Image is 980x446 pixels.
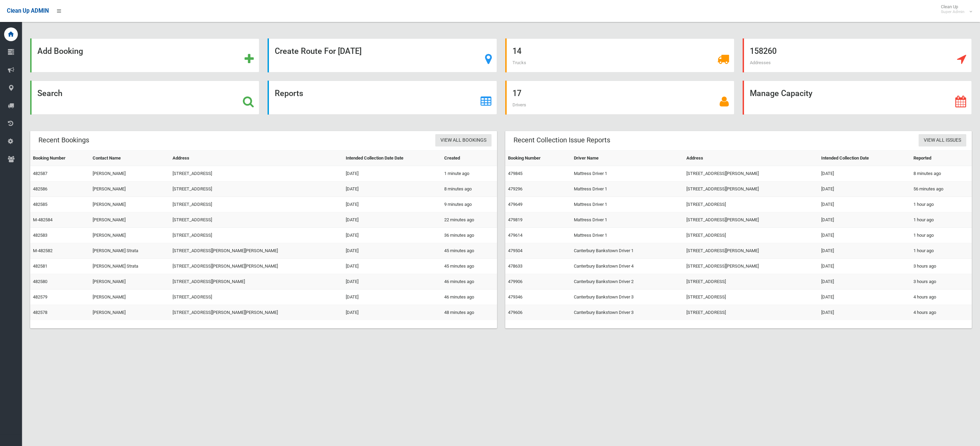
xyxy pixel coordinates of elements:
td: [DATE] [343,197,442,212]
td: [DATE] [343,181,442,197]
span: Drivers [512,102,526,107]
td: [STREET_ADDRESS][PERSON_NAME] [170,274,343,290]
td: [DATE] [343,228,442,243]
td: [STREET_ADDRESS][PERSON_NAME] [684,243,818,259]
header: Recent Collection Issue Reports [505,133,618,147]
th: Address [170,151,343,166]
td: [PERSON_NAME] [90,197,170,212]
td: 1 hour ago [911,212,972,228]
td: [DATE] [343,166,442,181]
td: [DATE] [818,181,910,197]
td: [STREET_ADDRESS] [170,197,343,212]
a: 479819 [508,217,522,222]
td: [STREET_ADDRESS][PERSON_NAME][PERSON_NAME] [170,305,343,320]
td: 4 hours ago [911,305,972,320]
a: 479606 [508,310,522,315]
a: 479504 [508,248,522,253]
strong: Create Route For [DATE] [275,46,362,56]
header: Recent Bookings [30,133,97,147]
td: 45 minutes ago [441,243,497,259]
strong: Add Booking [37,46,83,56]
td: [DATE] [343,243,442,259]
a: Add Booking [30,38,259,72]
td: [STREET_ADDRESS][PERSON_NAME] [684,181,818,197]
a: 482583 [33,233,47,238]
td: [DATE] [818,305,910,320]
span: Addresses [750,60,771,65]
a: 479845 [508,171,522,176]
strong: Manage Capacity [750,89,812,98]
th: Contact Name [90,151,170,166]
a: 17 Drivers [505,81,734,115]
td: [STREET_ADDRESS][PERSON_NAME][PERSON_NAME] [170,259,343,274]
td: [PERSON_NAME] [90,228,170,243]
td: [DATE] [818,259,910,274]
td: [DATE] [343,290,442,305]
td: [PERSON_NAME] [90,166,170,181]
a: 479614 [508,233,522,238]
td: 56 minutes ago [911,181,972,197]
th: Intended Collection Date [818,151,910,166]
a: M-482582 [33,248,52,253]
a: 482581 [33,263,47,269]
td: [PERSON_NAME] [90,274,170,290]
td: [STREET_ADDRESS][PERSON_NAME][PERSON_NAME] [170,243,343,259]
th: Booking Number [505,151,571,166]
th: Created [441,151,497,166]
td: 8 minutes ago [441,181,497,197]
td: [DATE] [818,166,910,181]
td: Canterbury Bankstown Driver 3 [571,305,684,320]
a: Reports [268,81,497,115]
td: 46 minutes ago [441,274,497,290]
td: 3 hours ago [911,274,972,290]
td: 9 minutes ago [441,197,497,212]
td: 8 minutes ago [911,166,972,181]
small: Super Admin [941,9,965,14]
a: 14 Trucks [505,38,734,72]
td: [DATE] [818,197,910,212]
th: Intended Collection Date Date [343,151,442,166]
td: [PERSON_NAME] Strata [90,259,170,274]
td: [STREET_ADDRESS] [170,166,343,181]
th: Address [684,151,818,166]
a: 482586 [33,186,47,191]
td: [DATE] [818,228,910,243]
td: [STREET_ADDRESS][PERSON_NAME] [684,259,818,274]
td: Canterbury Bankstown Driver 2 [571,274,684,290]
td: [STREET_ADDRESS] [170,212,343,228]
td: Canterbury Bankstown Driver 1 [571,243,684,259]
td: [STREET_ADDRESS][PERSON_NAME] [684,212,818,228]
td: [DATE] [818,243,910,259]
a: 479346 [508,294,522,300]
td: Mattress Driver 1 [571,197,684,212]
a: 479649 [508,202,522,207]
td: [PERSON_NAME] [90,212,170,228]
td: [STREET_ADDRESS] [684,274,818,290]
a: 482578 [33,310,47,315]
td: 45 minutes ago [441,259,497,274]
a: View All Bookings [435,134,492,147]
td: 1 minute ago [441,166,497,181]
a: 482580 [33,279,47,284]
strong: 17 [512,89,521,98]
td: [STREET_ADDRESS] [170,290,343,305]
strong: 14 [512,46,521,56]
a: M-482584 [33,217,52,222]
td: [PERSON_NAME] Strata [90,243,170,259]
a: Create Route For [DATE] [268,38,497,72]
td: [STREET_ADDRESS] [170,181,343,197]
a: 478633 [508,263,522,269]
td: Canterbury Bankstown Driver 3 [571,290,684,305]
td: [DATE] [818,212,910,228]
th: Driver Name [571,151,684,166]
strong: Search [37,89,62,98]
td: 48 minutes ago [441,305,497,320]
td: [DATE] [343,259,442,274]
td: [DATE] [343,212,442,228]
td: [DATE] [343,274,442,290]
span: Trucks [512,60,526,65]
td: [STREET_ADDRESS] [170,228,343,243]
td: [DATE] [343,305,442,320]
td: [PERSON_NAME] [90,181,170,197]
td: 3 hours ago [911,259,972,274]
